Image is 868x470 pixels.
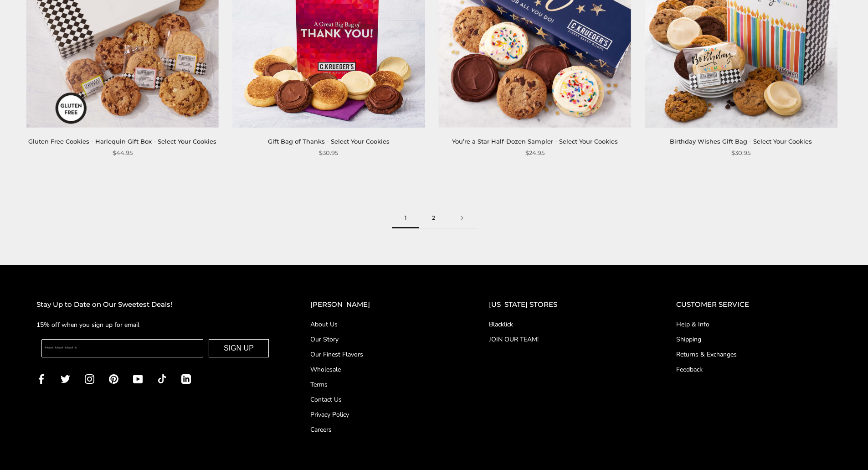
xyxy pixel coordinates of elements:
[448,208,476,228] a: Next page
[525,148,544,158] span: $24.95
[85,373,94,384] a: Instagram
[489,299,640,310] h2: [US_STATE] STORES
[392,208,419,228] span: 1
[310,365,452,374] a: Wholesale
[310,425,452,434] a: Careers
[310,380,452,389] a: Terms
[209,339,269,357] button: SIGN UP
[310,299,452,310] h2: [PERSON_NAME]
[113,148,133,158] span: $44.95
[36,299,274,310] h2: Stay Up to Date on Our Sweetest Deals!
[676,320,832,329] a: Help & Info
[36,320,274,330] p: 15% off when you sign up for email
[310,350,452,359] a: Our Finest Flavors
[157,373,167,384] a: TikTok
[489,335,640,344] a: JOIN OUR TEAM!
[310,335,452,344] a: Our Story
[268,138,390,145] a: Gift Bag of Thanks - Select Your Cookies
[676,299,832,310] h2: CUSTOMER SERVICE
[133,373,143,384] a: YouTube
[181,373,191,384] a: LinkedIn
[452,138,618,145] a: You’re a Star Half-Dozen Sampler - Select Your Cookies
[61,373,70,384] a: Twitter
[319,148,338,158] span: $30.95
[310,410,452,419] a: Privacy Policy
[310,320,452,329] a: About Us
[310,395,452,404] a: Contact Us
[670,138,812,145] a: Birthday Wishes Gift Bag - Select Your Cookies
[489,320,640,329] a: Blacklick
[731,148,750,158] span: $30.95
[676,350,832,359] a: Returns & Exchanges
[109,373,118,384] a: Pinterest
[676,335,832,344] a: Shipping
[41,339,203,357] input: Enter your email
[419,208,448,228] a: 2
[676,365,832,374] a: Feedback
[36,373,46,384] a: Facebook
[28,138,216,145] a: Gluten Free Cookies - Harlequin Gift Box - Select Your Cookies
